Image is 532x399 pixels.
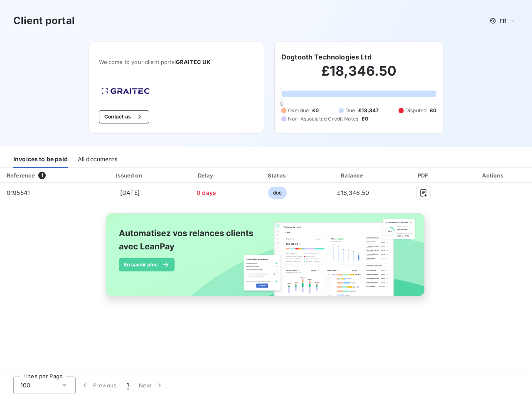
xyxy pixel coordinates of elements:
div: Invoices to be paid [13,150,68,168]
span: £0 [312,107,319,114]
span: Welcome to your client portal [99,59,254,65]
img: banner [98,208,434,310]
div: PDF [394,171,453,180]
h6: Dogtooth Technologies Ltd [281,52,372,62]
div: All documents [78,150,117,168]
span: Overdue [288,107,309,114]
span: Due [345,107,355,114]
div: Issued on [90,171,170,180]
span: 1 [127,381,129,389]
span: £18,346.50 [337,189,369,196]
span: 0 days [197,189,216,196]
button: Previous [76,377,122,394]
span: 0195541 [7,189,30,196]
h3: Client portal [13,13,75,28]
span: FR [500,17,506,24]
span: £0 [430,107,436,114]
span: 0 [280,100,283,107]
img: Company logo [99,85,152,97]
span: £18,347 [358,107,379,114]
button: Next [134,377,169,394]
span: 1 [38,172,46,179]
div: Reference [7,172,35,179]
div: Status [243,171,312,180]
span: GRAITEC UK [176,59,211,65]
span: Non-Associated Credit Notes [288,115,358,123]
div: Balance [315,171,391,180]
button: 1 [122,377,134,394]
div: Delay [173,171,239,180]
h2: £18,346.50 [281,63,436,88]
span: due [268,187,287,199]
button: Contact us [99,110,149,123]
span: [DATE] [120,189,140,196]
span: £0 [362,115,368,123]
span: 100 [20,381,30,389]
div: Actions [456,171,530,180]
span: Disputed [405,107,426,114]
